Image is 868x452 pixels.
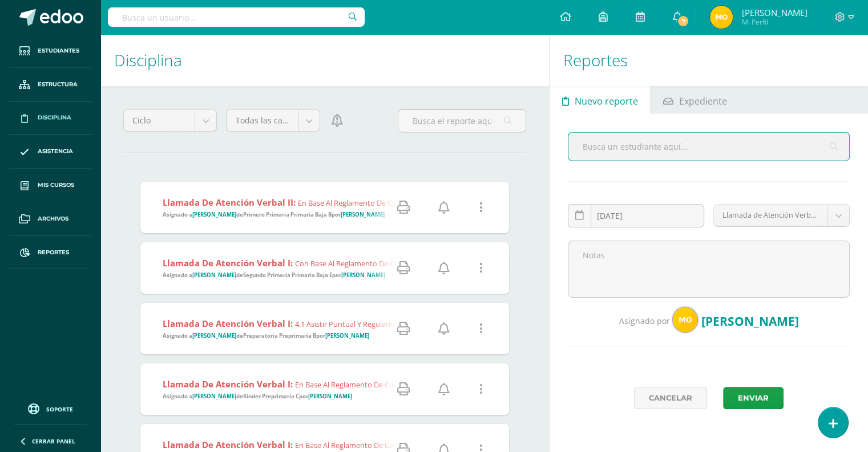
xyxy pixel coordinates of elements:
strong: Preparatoria Preprimaria B [243,332,316,339]
strong: [PERSON_NAME] [192,393,236,400]
a: Soporte [14,401,87,416]
a: Archivos [9,202,91,236]
span: 7 [677,15,689,27]
a: Ciclo [124,110,216,131]
strong: Segundo Primaria Primaria Baja E [243,271,332,279]
a: Cancelar [634,387,707,409]
h1: Disciplina [114,34,535,86]
strong: Llamada de Atención Verbal I: [163,257,293,269]
span: Ciclo [132,110,186,131]
span: Todas las categorías [235,110,289,131]
span: Asignado a de por [163,393,352,400]
span: Asistencia [38,147,73,156]
span: Disciplina [38,113,71,122]
span: Expediente [679,87,727,115]
span: Soporte [46,405,73,413]
strong: Kinder Preprimaria C [243,393,299,400]
span: Mis cursos [38,181,74,190]
input: Busca un estudiante aquí... [568,133,849,161]
span: Asignado a de por [163,332,369,339]
span: Asignado a de por [163,271,385,279]
span: Cerrar panel [32,437,75,445]
input: Busca el reporte aquí [398,110,526,132]
img: 1f106b6e7afca4fe1a88845eafc4bcfc.png [672,307,698,333]
strong: [PERSON_NAME] [192,332,236,339]
h1: Reportes [563,34,854,86]
strong: [PERSON_NAME] [325,332,369,339]
strong: Llamada de Atención Verbal I: [163,378,293,390]
span: [PERSON_NAME] [741,7,807,18]
button: Enviar [723,387,784,409]
span: [PERSON_NAME] [701,313,798,329]
a: Llamada de Atención Verbal I [714,205,849,226]
strong: Llamada de Atención Verbal I: [163,318,293,329]
a: Asistencia [9,135,91,169]
input: Busca un usuario... [108,7,365,27]
strong: [PERSON_NAME] [341,271,385,279]
img: 1f106b6e7afca4fe1a88845eafc4bcfc.png [710,6,733,29]
span: Archivos [38,214,68,223]
a: Nuevo reporte [550,86,650,114]
strong: [PERSON_NAME] [341,211,385,218]
strong: Llamada de Atención Verbal I: [163,439,293,450]
span: Estudiantes [38,46,79,55]
a: Reportes [9,236,91,270]
span: Estructura [38,80,78,89]
span: Asignado por [619,315,669,326]
a: Todas las categorías [227,110,319,131]
input: Fecha de ocurrencia [568,205,704,227]
span: Reportes [38,248,69,257]
span: Mi Perfil [741,17,807,27]
strong: Primero Primaria Primaria Baja B [243,211,332,218]
a: Mis cursos [9,169,91,202]
span: Llamada de Atención Verbal I [722,205,819,226]
span: 4.1 Asistir puntual y regularmente a todas las clases y actividades. El inicio de actividades es ... [295,319,838,329]
a: Disciplina [9,102,91,135]
span: Asignado a de por [163,211,385,218]
strong: [PERSON_NAME] [308,393,352,400]
a: Estudiantes [9,34,91,68]
strong: Llamada de Atención Verbal II: [163,197,296,208]
strong: [PERSON_NAME] [192,211,236,218]
a: Expediente [651,86,739,114]
span: Nuevo reporte [575,87,638,115]
strong: [PERSON_NAME] [192,271,236,279]
a: Estructura [9,68,91,102]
